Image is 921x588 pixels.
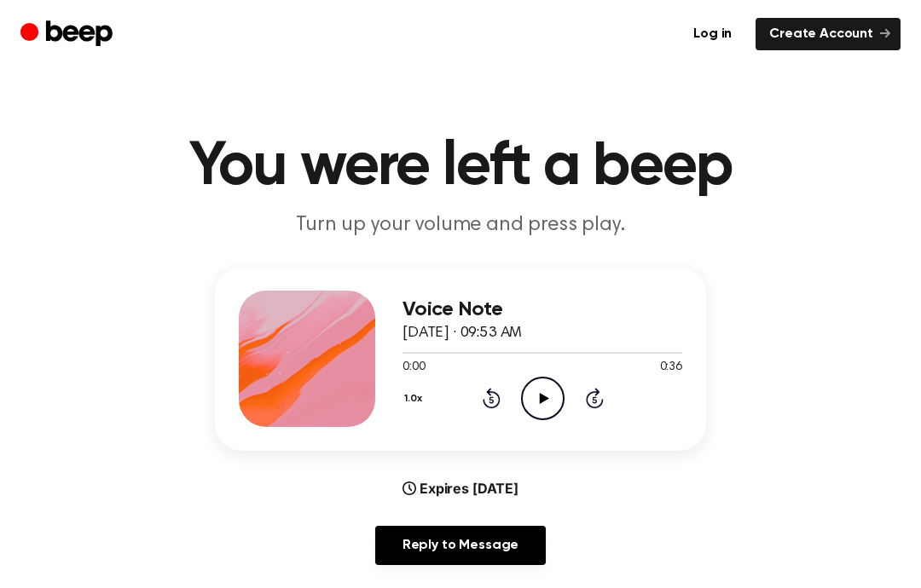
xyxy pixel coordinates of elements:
a: Reply to Message [375,526,546,565]
h1: You were left a beep [24,136,897,198]
h3: Voice Note [403,298,682,321]
a: Beep [20,18,117,51]
a: Create Account [756,18,901,50]
span: 0:36 [660,359,682,377]
p: Turn up your volume and press play. [133,211,788,239]
button: 1.0x [403,384,429,413]
span: [DATE] · 09:53 AM [403,326,522,341]
span: 0:00 [403,359,425,377]
div: Expires [DATE] [403,478,518,499]
a: Log in [680,18,745,50]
